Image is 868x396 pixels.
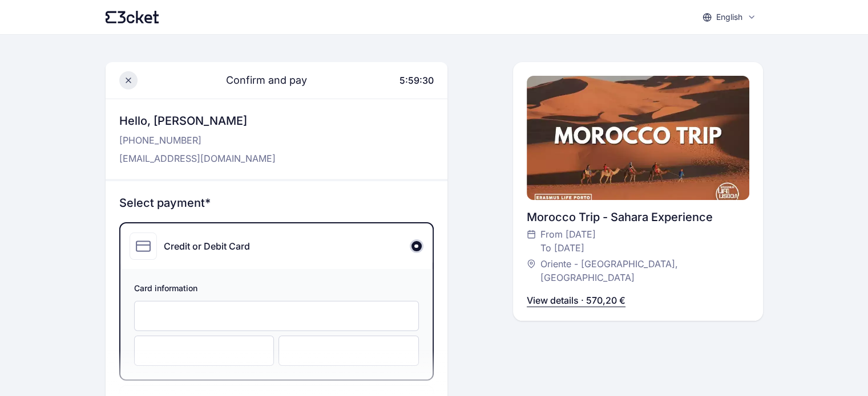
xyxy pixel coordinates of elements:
span: Oriente - [GEOGRAPHIC_DATA], [GEOGRAPHIC_DATA] [540,257,738,284]
span: Confirm and pay [212,72,307,88]
iframe: Casella di inserimento sicuro del CVC [290,345,407,356]
div: Morocco Trip - Sahara Experience [527,209,749,225]
p: English [716,11,742,23]
p: [PHONE_NUMBER] [119,133,276,147]
iframe: Casella di inserimento sicuro del numero di carta [146,311,407,321]
p: View details · 570,20 € [527,293,625,307]
div: Credit or Debit Card [164,239,250,253]
h3: Select payment* [119,195,434,211]
span: From [DATE] To [DATE] [540,227,596,255]
iframe: Casella di inserimento sicuro della data di scadenza [146,345,263,356]
h3: Hello, [PERSON_NAME] [119,113,276,129]
p: [EMAIL_ADDRESS][DOMAIN_NAME] [119,152,276,165]
span: 5:59:30 [399,75,434,86]
span: Card information [134,283,419,296]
